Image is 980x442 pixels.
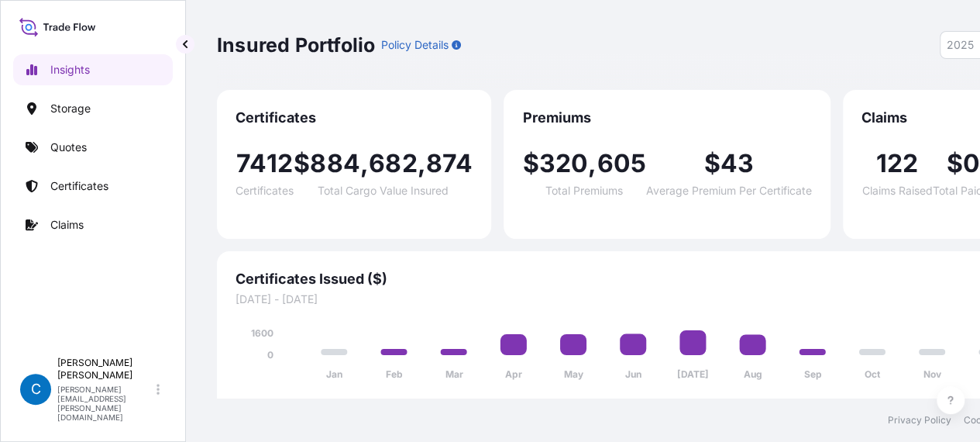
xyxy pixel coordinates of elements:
[625,368,641,380] tspan: Jun
[744,368,762,380] tspan: Aug
[539,151,589,176] span: 320
[267,349,273,361] tspan: 0
[876,151,919,176] span: 122
[865,368,881,380] tspan: Oct
[962,151,979,176] span: 0
[677,368,709,380] tspan: [DATE]
[720,151,754,176] span: 43
[13,132,173,163] a: Quotes
[381,37,449,53] p: Policy Details
[50,140,87,155] p: Quotes
[13,171,173,202] a: Certificates
[294,151,310,176] span: $
[386,368,403,380] tspan: Feb
[13,54,173,85] a: Insights
[236,151,293,176] span: 7412
[57,357,153,382] p: [PERSON_NAME] [PERSON_NAME]
[50,101,91,116] p: Storage
[57,385,153,422] p: [PERSON_NAME][EMAIL_ADDRESS][PERSON_NAME][DOMAIN_NAME]
[946,151,962,176] span: $
[923,368,942,380] tspan: Nov
[862,185,933,196] span: Claims Raised
[310,151,360,176] span: 884
[50,178,108,194] p: Certificates
[505,368,522,380] tspan: Apr
[50,62,90,78] p: Insights
[522,109,812,127] span: Premiums
[522,151,538,176] span: $
[947,37,974,53] span: 2025
[646,185,812,196] span: Average Premium Per Certificate
[803,368,821,380] tspan: Sep
[704,151,720,176] span: $
[360,151,369,176] span: ,
[564,368,584,380] tspan: May
[326,368,342,380] tspan: Jan
[318,185,449,196] span: Total Cargo Value Insured
[13,93,173,124] a: Storage
[588,151,597,176] span: ,
[369,151,418,176] span: 682
[888,414,951,426] a: Privacy Policy
[13,209,173,240] a: Claims
[426,151,473,176] span: 874
[31,382,41,397] span: C
[251,327,273,339] tspan: 1600
[236,109,473,127] span: Certificates
[217,33,375,57] p: Insured Portfolio
[236,185,294,196] span: Certificates
[50,217,84,233] p: Claims
[545,185,623,196] span: Total Premiums
[418,151,426,176] span: ,
[597,151,646,176] span: 605
[445,368,462,380] tspan: Mar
